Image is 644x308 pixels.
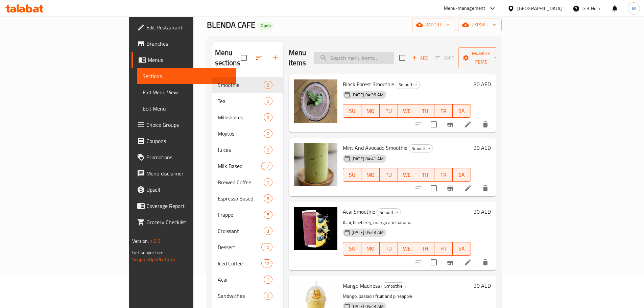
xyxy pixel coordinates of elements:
span: Croissant [218,227,264,235]
div: items [264,97,272,105]
div: items [264,194,272,203]
p: Acai, blueberry, mango and banana [343,218,471,227]
span: SU [346,244,359,254]
span: Coupons [146,137,231,145]
h6: 30 AED [474,143,491,152]
button: SA [453,104,471,118]
button: TH [416,242,434,256]
div: items [264,211,272,219]
span: 0 [264,114,272,121]
span: Upsell [146,186,231,194]
span: Add [411,54,429,62]
span: Version: [132,237,149,245]
span: Iced Coffee [218,259,262,267]
button: Manage items [458,47,504,68]
button: FR [434,242,453,256]
span: [DATE] 04:41 AM [349,156,386,162]
button: delete [477,180,494,196]
a: Coupons [132,133,236,149]
a: Sections [137,68,236,84]
div: Croissant3 [212,223,283,239]
span: FR [437,170,450,180]
span: export [463,21,496,29]
div: items [261,259,272,267]
button: SU [343,104,361,118]
input: search [314,52,394,64]
span: import [418,21,450,29]
span: Milk Based [218,162,262,170]
div: [GEOGRAPHIC_DATA] [517,5,562,12]
h6: 30 AED [474,207,491,216]
span: WE [401,170,413,180]
div: Smoothie8 [212,77,283,93]
span: 0 [264,293,272,299]
span: Select to update [427,181,441,195]
span: [DATE] 04:36 AM [349,92,386,98]
span: Select to update [427,117,441,132]
span: TH [419,170,432,180]
a: Menu disclaimer [132,165,236,182]
span: 0 [264,131,272,137]
a: Edit Restaurant [132,19,236,35]
span: TU [382,106,395,116]
span: 8 [264,195,272,202]
a: Promotions [132,149,236,165]
span: WE [401,106,413,116]
span: 5 [264,212,272,218]
div: Tea0 [212,93,283,109]
span: Dessert [218,243,262,251]
div: Iced Coffee12 [212,255,283,271]
div: Espresso Based8 [212,190,283,207]
span: Tea [218,97,264,105]
span: SU [346,170,359,180]
div: Juices0 [212,142,283,158]
a: Menus [132,52,236,68]
button: Branch-specific-item [442,180,458,196]
span: Milkshakes [218,113,264,121]
div: items [264,227,272,235]
button: WE [398,242,416,256]
span: [DATE] 04:43 AM [349,229,386,236]
a: Edit menu item [464,258,472,266]
span: BLENDA CAFE [207,17,255,32]
div: Brewed Coffee [218,178,264,186]
div: items [264,81,272,89]
span: 8 [264,82,272,88]
button: Branch-specific-item [442,254,458,270]
span: Smoothie [382,282,405,290]
span: TH [419,106,432,116]
button: FR [434,168,453,182]
button: TU [380,168,398,182]
a: Coverage Report [132,198,236,214]
button: MO [361,242,380,256]
span: SA [455,244,468,254]
div: Milkshakes0 [212,109,283,125]
div: items [264,178,272,186]
span: 12 [262,260,272,267]
button: TU [380,242,398,256]
span: Smoothie [377,209,401,216]
div: items [264,276,272,284]
div: Smoothie [377,208,401,216]
span: Smoothie [409,145,433,152]
span: 1.0.0 [150,237,160,245]
button: TH [416,168,434,182]
span: Select section first [431,53,458,63]
span: Select all sections [237,51,251,65]
a: Grocery Checklist [132,214,236,230]
span: Promotions [146,153,231,161]
div: Acai [218,276,264,284]
button: WE [398,104,416,118]
a: Branches [132,35,236,52]
span: Mint And Avocado Smoothie [343,143,407,153]
span: Branches [146,40,231,48]
span: TU [382,170,395,180]
div: Espresso Based [218,194,264,203]
span: Edit Menu [143,104,231,113]
span: 0 [264,98,272,104]
div: items [261,162,272,170]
